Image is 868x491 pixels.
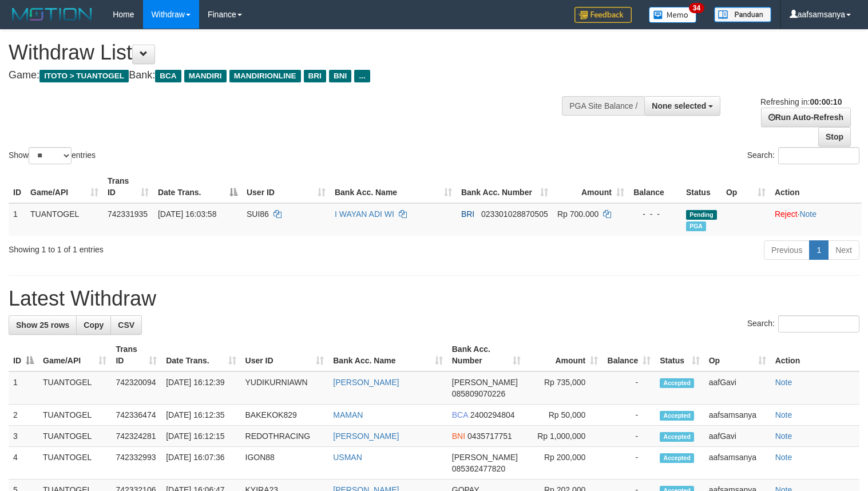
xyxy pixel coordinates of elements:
td: BAKEKOK829 [241,405,329,426]
th: ID [9,171,26,203]
td: - [603,447,655,480]
span: ... [354,70,370,82]
td: · [770,203,862,236]
th: Date Trans.: activate to sort column descending [153,171,242,203]
img: Button%20Memo.svg [649,7,697,23]
td: - [603,371,655,405]
span: Refreshing in: [760,97,842,106]
th: Op: activate to sort column ascending [704,339,771,371]
span: Copy 0435717751 to clipboard [467,431,512,441]
td: 742324281 [111,426,161,447]
td: [DATE] 16:07:36 [161,447,240,480]
label: Show entries [9,147,96,164]
td: TUANTOGEL [38,405,111,426]
th: Action [770,171,862,203]
span: Accepted [660,453,694,463]
th: Trans ID: activate to sort column ascending [103,171,153,203]
a: I WAYAN ADI WI [335,209,394,219]
span: [DATE] 16:03:58 [158,209,216,219]
input: Search: [778,147,859,164]
td: IGON88 [241,447,329,480]
h4: Game: Bank: [9,70,567,81]
span: Accepted [660,411,694,421]
select: Showentries [29,147,72,164]
h1: Withdraw List [9,41,567,64]
a: Previous [764,240,810,260]
th: User ID: activate to sort column ascending [242,171,330,203]
span: MANDIRIONLINE [229,70,301,82]
a: [PERSON_NAME] [333,378,399,387]
td: aafsamsanya [704,405,771,426]
strong: 00:00:10 [810,97,842,106]
th: Balance [629,171,681,203]
a: Stop [818,127,851,146]
td: aafGavi [704,371,771,405]
span: BRI [461,209,474,219]
td: [DATE] 16:12:39 [161,371,240,405]
a: Next [828,240,859,260]
a: MAMAN [333,410,363,419]
span: None selected [652,101,706,110]
span: BNI [452,431,465,441]
a: Note [799,209,817,219]
th: Trans ID: activate to sort column ascending [111,339,161,371]
td: [DATE] 16:12:15 [161,426,240,447]
th: Action [771,339,859,371]
td: [DATE] 16:12:35 [161,405,240,426]
th: Bank Acc. Number: activate to sort column ascending [457,171,553,203]
label: Search: [747,147,859,164]
td: 3 [9,426,38,447]
td: TUANTOGEL [38,371,111,405]
input: Search: [778,315,859,332]
th: Game/API: activate to sort column ascending [26,171,103,203]
img: panduan.png [714,7,771,22]
a: Copy [76,315,111,335]
th: Op: activate to sort column ascending [722,171,770,203]
th: Amount: activate to sort column ascending [525,339,603,371]
th: Balance: activate to sort column ascending [603,339,655,371]
span: BNI [329,70,351,82]
button: None selected [644,96,720,116]
td: 1 [9,371,38,405]
span: Rp 700.000 [557,209,599,219]
td: aafGavi [704,426,771,447]
a: 1 [809,240,829,260]
a: [PERSON_NAME] [333,431,399,441]
span: 34 [689,3,704,13]
th: ID: activate to sort column descending [9,339,38,371]
span: 742331935 [108,209,148,219]
td: TUANTOGEL [38,426,111,447]
th: Status [681,171,722,203]
span: BCA [452,410,468,419]
a: Note [775,453,792,462]
td: TUANTOGEL [26,203,103,236]
span: Accepted [660,378,694,388]
span: CSV [118,320,134,330]
span: [PERSON_NAME] [452,378,518,387]
td: TUANTOGEL [38,447,111,480]
td: YUDIKURNIAWN [241,371,329,405]
th: Status: activate to sort column ascending [655,339,704,371]
th: Bank Acc. Name: activate to sort column ascending [328,339,447,371]
span: Copy 085809070226 to clipboard [452,389,505,398]
span: Copy 2400294804 to clipboard [470,410,515,419]
span: BCA [155,70,181,82]
td: 742320094 [111,371,161,405]
a: Note [775,431,792,441]
div: PGA Site Balance / [562,96,644,116]
td: 2 [9,405,38,426]
td: aafsamsanya [704,447,771,480]
td: 742336474 [111,405,161,426]
td: Rp 200,000 [525,447,603,480]
img: MOTION_logo.png [9,6,96,23]
a: Show 25 rows [9,315,77,335]
th: User ID: activate to sort column ascending [241,339,329,371]
img: Feedback.jpg [574,7,632,23]
td: 742332993 [111,447,161,480]
th: Amount: activate to sort column ascending [553,171,629,203]
td: Rp 50,000 [525,405,603,426]
span: Show 25 rows [16,320,69,330]
td: - [603,405,655,426]
th: Date Trans.: activate to sort column ascending [161,339,240,371]
a: USMAN [333,453,362,462]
